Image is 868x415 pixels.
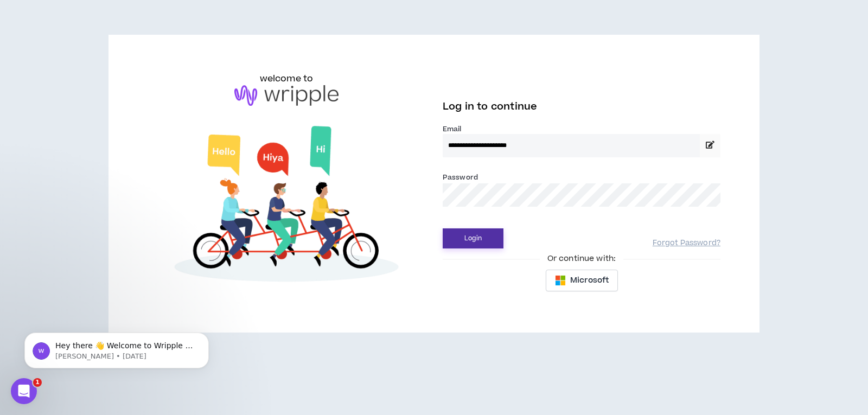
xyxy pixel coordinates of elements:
span: 1 [33,378,42,387]
iframe: Intercom live chat [11,378,37,404]
span: Or continue with: [540,253,623,265]
h6: welcome to [260,72,314,85]
span: Log in to continue [443,100,537,113]
img: logo-brand.png [234,85,339,106]
img: Welcome to Wripple [148,117,425,295]
label: Email [443,124,720,134]
iframe: Intercom notifications message [8,310,225,386]
button: Microsoft [546,270,618,291]
button: Login [443,228,503,248]
a: Forgot Password? [653,238,720,248]
span: Microsoft [570,274,609,286]
label: Password [443,173,478,182]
